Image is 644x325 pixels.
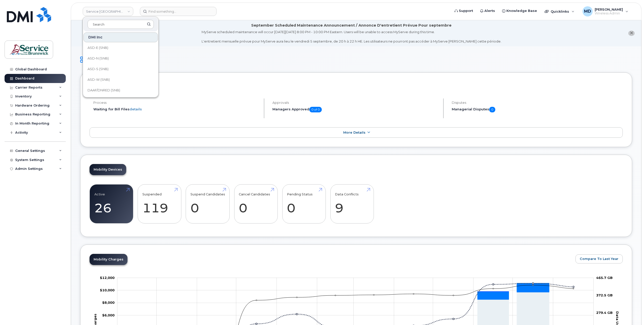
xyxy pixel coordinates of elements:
[90,82,623,89] h2: [DATE] Billing Cycle
[88,67,109,72] span: ASD-S (SNB)
[102,300,115,304] g: $0
[628,31,635,36] button: close notification
[343,131,366,134] span: More Details
[190,187,225,221] a: Suspend Candidates 0
[83,85,158,95] a: DAAF/DNRED (SNB)
[452,101,623,105] h4: Disputes
[102,313,115,317] g: $0
[88,56,109,61] span: ASD-N (SNB)
[100,288,115,292] g: $0
[596,276,613,280] tspan: 465.7 GB
[93,107,260,112] li: Waiting for Bill Files
[83,32,158,42] div: DMI Inc
[596,293,613,297] tspan: 372.5 GB
[287,187,321,221] a: Pending Status 0
[83,43,158,53] a: ASD-E (SNB)
[93,101,260,105] h4: Process
[90,254,127,265] a: Mobility Charges
[251,23,452,28] div: September Scheduled Maintenance Announcement / Annonce D'entretient Prévue Pour septembre
[102,313,115,317] tspan: $6,000
[102,300,115,304] tspan: $8,000
[88,77,110,82] span: ASD-W (SNB)
[88,20,154,29] input: Search
[272,101,439,105] h4: Approvals
[130,107,142,111] a: details
[88,88,120,93] span: DAAF/DNRED (SNB)
[202,30,501,44] div: MyServe scheduled maintenance will occur [DATE][DATE] 8:00 PM - 10:00 PM Eastern. Users will be u...
[83,53,158,64] a: ASD-N (SNB)
[309,107,322,112] span: 0 of 0
[489,107,495,112] span: 0
[452,107,623,112] h5: Managerial Disputes
[580,256,618,261] span: Compare To Last Year
[83,64,158,74] a: ASD-S (SNB)
[596,311,613,315] tspan: 279.4 GB
[335,187,369,221] a: Data Conflicts 9
[272,107,439,112] h5: Managers Approved
[100,288,115,292] tspan: $10,000
[575,254,623,263] button: Compare To Last Year
[94,187,128,221] a: Active 26
[142,187,177,221] a: Suspended 119
[100,276,115,280] tspan: $12,000
[100,276,115,280] g: $0
[83,75,158,85] a: ASD-W (SNB)
[80,55,632,64] h1: Dashboard
[88,45,108,50] span: ASD-E (SNB)
[90,164,126,175] a: Mobility Devices
[239,187,273,221] a: Cancel Candidates 0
